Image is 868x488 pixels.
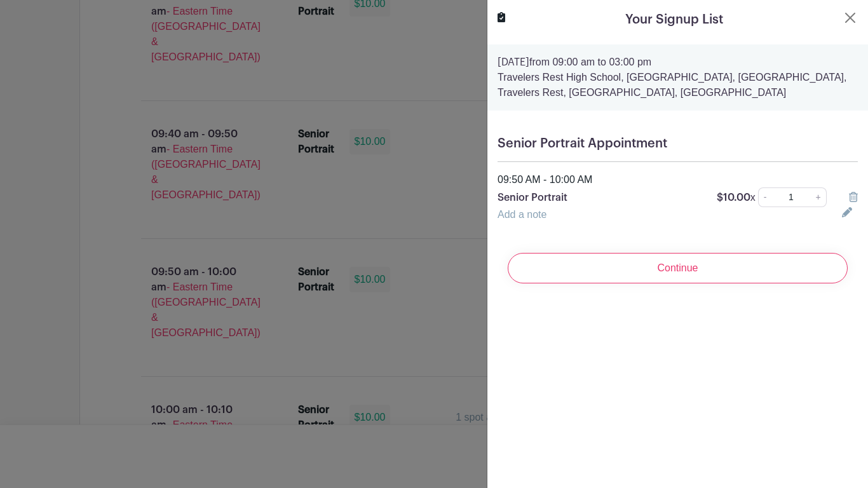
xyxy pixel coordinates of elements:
[750,192,756,203] span: x
[843,10,858,25] button: Close
[625,10,723,29] h5: Your Signup List
[508,253,848,283] input: Continue
[498,57,529,67] strong: [DATE]
[811,187,827,207] a: +
[498,136,858,151] h5: Senior Portrait Appointment
[758,187,772,207] a: -
[498,70,858,100] p: Travelers Rest High School, [GEOGRAPHIC_DATA], [GEOGRAPHIC_DATA], Travelers Rest, [GEOGRAPHIC_DAT...
[498,55,858,70] p: from 09:00 am to 03:00 pm
[498,190,702,205] p: Senior Portrait
[498,209,546,220] a: Add a note
[717,190,756,205] p: $10.00
[490,172,865,187] div: 09:50 AM - 10:00 AM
